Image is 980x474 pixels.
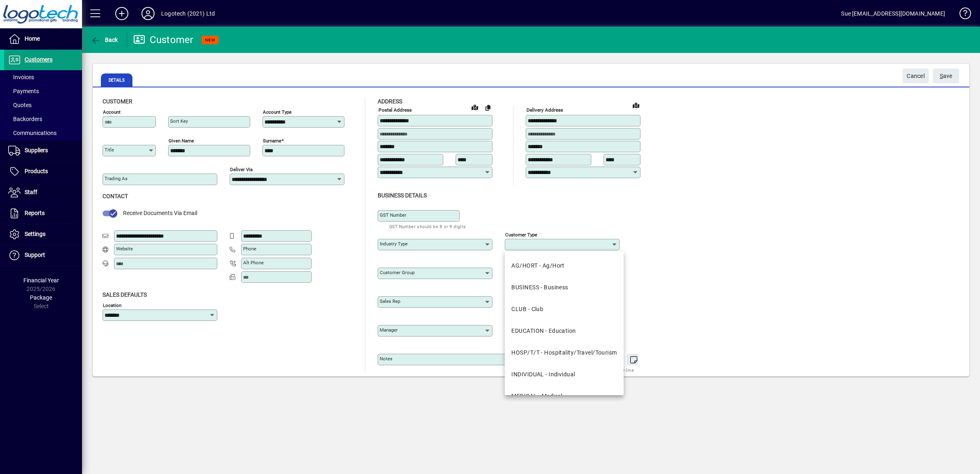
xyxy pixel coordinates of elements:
mat-label: Deliver via [230,167,253,172]
div: INDIVIDUAL - Individual [511,370,575,379]
a: Quotes [4,98,82,112]
span: Payments [8,88,39,94]
a: View on map [629,98,643,112]
mat-option: AG/HORT - Ag/Hort [505,255,623,277]
mat-label: Manager [380,327,398,333]
mat-label: Account Type [263,109,292,115]
span: Receive Documents Via Email [123,210,197,216]
mat-label: Industry type [380,241,408,247]
span: ave [940,69,953,83]
button: Back [89,32,120,47]
span: Settings [25,231,46,237]
a: Knowledge Base [953,2,970,28]
span: Financial Year [23,277,59,284]
span: Quotes [8,102,32,108]
mat-label: GST Number [380,212,406,218]
div: Logotech (2021) Ltd [161,7,215,20]
a: Settings [4,224,82,245]
span: Contact [103,193,128,199]
span: Sales defaults [103,291,147,298]
div: BUSINESS - Business [511,283,568,292]
button: Copy to Delivery address [481,101,495,114]
mat-label: Location [103,302,121,308]
div: EDUCATION - Education [511,327,576,335]
span: Customers [25,56,52,63]
mat-label: Alt Phone [243,260,264,266]
mat-label: Notes [380,356,392,362]
mat-label: Phone [243,246,256,252]
div: CLUB - Club [511,305,543,314]
div: HOSP/T/T - Hospitality/Travel/Tourism [511,348,617,357]
span: Staff [25,189,37,195]
mat-label: Sort key [170,118,188,124]
a: Payments [4,84,82,98]
mat-label: Customer type [505,231,537,237]
mat-label: Customer group [380,270,415,275]
span: NEW [205,37,215,43]
span: Invoices [8,74,34,80]
a: Products [4,161,82,182]
app-page-header-button: Back [82,32,127,47]
mat-option: MEDICAL - Medical [505,385,623,407]
button: Profile [135,6,161,21]
a: View on map [468,101,481,114]
mat-option: HOSP/T/T - Hospitality/Travel/Tourism [505,342,623,364]
a: Home [4,29,82,49]
mat-label: Account [103,109,121,115]
span: Backorders [8,116,42,122]
span: Support [25,252,45,258]
mat-option: INDIVIDUAL - Individual [505,364,623,385]
mat-option: CLUB - Club [505,298,623,320]
span: Products [25,168,48,174]
span: S [940,73,943,79]
div: AG/HORT - Ag/Hort [511,261,564,270]
button: Add [109,6,135,21]
span: Back [91,37,118,43]
mat-label: Website [116,246,133,252]
a: Support [4,245,82,266]
button: Save [933,69,959,83]
a: Suppliers [4,140,82,161]
span: Communications [8,130,57,136]
button: Cancel [903,69,929,83]
a: Staff [4,182,82,203]
span: Address [378,98,402,105]
span: Details [101,73,132,87]
span: Suppliers [25,147,48,153]
div: Customer [133,33,194,46]
a: Invoices [4,70,82,84]
span: Package [30,294,52,301]
span: Customer [103,98,132,105]
span: Business details [378,192,427,199]
mat-label: Trading as [105,176,128,181]
a: Reports [4,203,82,224]
mat-label: Sales rep [380,298,400,304]
mat-label: Given name [169,138,194,144]
div: Sue [EMAIL_ADDRESS][DOMAIN_NAME] [841,7,945,20]
mat-hint: GST Number should be 8 or 9 digits [389,222,466,231]
a: Backorders [4,112,82,126]
span: Home [25,35,40,42]
a: Communications [4,126,82,140]
mat-option: BUSINESS - Business [505,277,623,298]
mat-label: Surname [263,138,281,144]
span: Reports [25,210,45,216]
span: Cancel [907,69,925,83]
mat-label: Title [105,147,114,153]
div: MEDICAL - Medical [511,392,562,401]
mat-option: EDUCATION - Education [505,320,623,342]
